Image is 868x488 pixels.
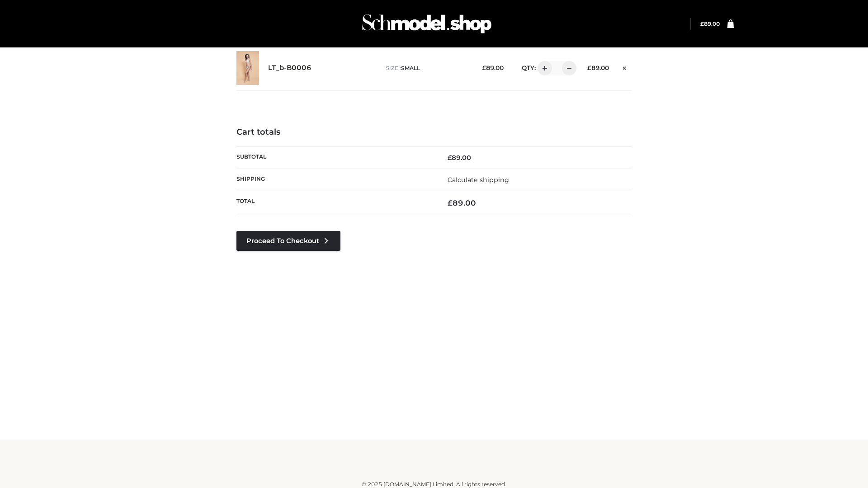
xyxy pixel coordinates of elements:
bdi: 89.00 [448,154,471,162]
a: Calculate shipping [448,176,509,184]
img: LT_b-B0006 - SMALL [236,51,259,85]
th: Shipping [236,169,434,191]
span: £ [587,64,591,71]
a: LT_b-B0006 [268,64,311,72]
a: £89.00 [700,20,720,27]
span: £ [482,64,486,71]
span: SMALL [401,65,420,71]
span: £ [448,198,453,207]
h4: Cart totals [236,127,632,137]
th: Subtotal [236,146,434,169]
img: Schmodel Admin 964 [359,6,495,42]
a: Remove this item [618,61,632,73]
span: £ [700,20,704,27]
div: QTY: [513,61,573,75]
bdi: 89.00 [587,64,609,71]
th: Total [236,191,434,215]
bdi: 89.00 [482,64,504,71]
bdi: 89.00 [448,198,476,207]
span: £ [448,154,452,162]
p: size : [386,64,468,72]
a: Proceed to Checkout [236,231,340,251]
bdi: 89.00 [700,20,720,27]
